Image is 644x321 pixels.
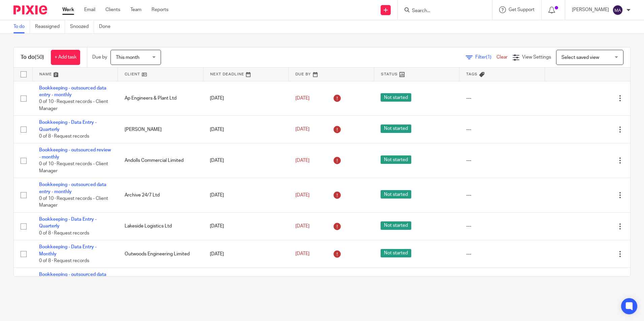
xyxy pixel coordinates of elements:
a: Team [130,6,141,13]
td: [DATE] [203,213,289,240]
td: Ap Engineers & Plant Ltd [118,81,203,116]
a: Bookkeeping - outsourced review - monthly [39,148,111,159]
span: 0 of 8 · Request records [39,231,89,236]
span: Tags [466,72,478,76]
span: Not started [381,155,411,164]
span: [DATE] [295,224,310,228]
a: Bookkeeping - outsourced data entry - monthly [39,86,106,97]
img: svg%3E [612,5,623,15]
span: Filter [475,55,496,60]
span: Not started [381,249,411,257]
td: Outwoods Engineering Limited [118,240,203,268]
div: --- [466,192,538,199]
span: View Settings [522,55,551,60]
a: Bookkeeping - Data Entry - Quarterly [39,217,97,228]
img: Pixie [13,5,47,14]
td: [PERSON_NAME] [118,116,203,143]
span: Not started [381,221,411,230]
a: Snoozed [70,20,94,33]
span: [DATE] [295,96,310,101]
a: + Add task [51,50,80,65]
td: Andolls Commercial Limited [118,143,203,178]
a: Bookkeeping - outsourced data entry - monthly [39,182,106,194]
div: --- [466,251,538,257]
div: --- [466,223,538,229]
a: Reports [152,6,168,13]
span: Not started [381,93,411,102]
p: [PERSON_NAME] [572,6,609,13]
span: Select saved view [561,55,599,60]
a: Bookkeeping - Data Entry - Monthly [39,245,97,256]
a: To do [13,20,30,33]
td: [DATE] [203,143,289,178]
span: [DATE] [295,252,310,256]
td: Lakeside Logistics Ltd [118,213,203,240]
span: 0 of 8 · Request records [39,258,89,263]
td: [DATE] [203,81,289,116]
span: 0 of 8 · Request records [39,134,89,139]
td: Archive 24/7 Ltd [118,178,203,213]
span: [DATE] [295,127,310,132]
span: 0 of 10 · Request records - Client Manager [39,196,108,208]
a: Bookkeeping - outsourced data entry - monthly [39,272,106,284]
span: Not started [381,124,411,133]
span: 0 of 10 · Request records - Client Manager [39,162,108,173]
div: --- [466,126,538,133]
span: (1) [486,55,491,60]
input: Search [411,8,472,14]
td: [DATE] [203,116,289,143]
td: [DATE] [203,268,289,302]
div: --- [466,95,538,102]
a: Done [99,20,116,33]
h1: To do [21,54,44,61]
td: [PERSON_NAME] [118,268,203,302]
div: --- [466,157,538,164]
a: Clients [105,6,120,13]
span: 0 of 10 · Request records - Client Manager [39,99,108,111]
td: [DATE] [203,178,289,213]
span: (50) [35,55,44,60]
span: Get Support [509,7,535,12]
a: Email [84,6,95,13]
span: Not started [381,190,411,199]
span: [DATE] [295,193,310,198]
a: Reassigned [35,20,65,33]
a: Clear [496,55,508,60]
a: Work [62,6,74,13]
span: This month [116,55,139,60]
span: [DATE] [295,158,310,163]
td: [DATE] [203,240,289,268]
p: Due by [92,54,107,61]
a: Bookkeeping - Data Entry - Quarterly [39,120,97,132]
